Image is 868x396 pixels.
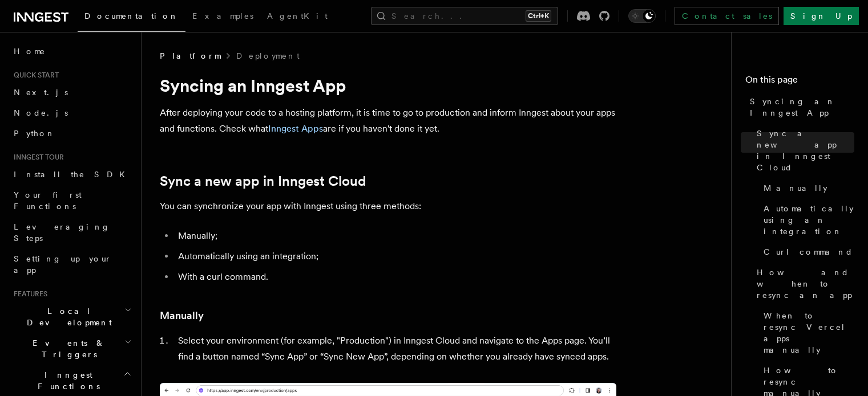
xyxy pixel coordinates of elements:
[260,3,334,31] a: AgentKit
[9,305,124,328] span: Local Development
[192,11,253,21] span: Examples
[784,7,859,25] a: Sign Up
[78,3,185,32] a: Documentation
[9,164,134,185] a: Install the SDK
[9,82,134,103] a: Next.js
[14,46,46,57] span: Home
[236,50,300,62] a: Deployment
[764,182,827,194] span: Manually
[759,242,854,262] a: Curl command
[160,173,366,189] a: Sync a new app in Inngest Cloud
[759,305,854,360] a: When to resync Vercel apps manually
[9,369,123,392] span: Inngest Functions
[84,11,179,21] span: Documentation
[9,153,64,162] span: Inngest tour
[14,129,55,138] span: Python
[14,88,68,97] span: Next.js
[757,128,854,173] span: Sync a new app in Inngest Cloud
[175,333,616,365] li: Select your environment (for example, "Production") in Inngest Cloud and navigate to the Apps pag...
[14,190,82,211] span: Your first Functions
[14,254,112,275] span: Setting up your app
[675,7,779,25] a: Contact sales
[9,41,134,62] a: Home
[175,269,616,285] li: With a curl command.
[9,301,134,333] button: Local Development
[9,333,134,365] button: Events & Triggers
[9,123,134,144] a: Python
[764,203,854,237] span: Automatically using an integration
[752,262,854,305] a: How and when to resync an app
[185,3,260,31] a: Examples
[267,11,328,21] span: AgentKit
[764,246,853,258] span: Curl command
[759,198,854,242] a: Automatically using an integration
[628,9,656,23] button: Toggle dark mode
[752,123,854,178] a: Sync a new app in Inngest Cloud
[371,7,558,25] button: Search...Ctrl+K
[526,10,551,22] kbd: Ctrl+K
[9,71,59,80] span: Quick start
[14,222,110,243] span: Leveraging Steps
[268,123,323,134] a: Inngest Apps
[175,228,616,244] li: Manually;
[175,248,616,264] li: Automatically using an integration;
[9,103,134,123] a: Node.js
[759,178,854,198] a: Manually
[745,73,854,91] h4: On this page
[14,108,68,117] span: Node.js
[9,289,47,299] span: Features
[14,170,132,179] span: Install the SDK
[160,308,204,324] a: Manually
[757,267,854,301] span: How and when to resync an app
[160,50,220,62] span: Platform
[9,337,124,360] span: Events & Triggers
[9,248,134,280] a: Setting up your app
[745,91,854,123] a: Syncing an Inngest App
[764,310,854,356] span: When to resync Vercel apps manually
[750,96,854,119] span: Syncing an Inngest App
[160,105,616,137] p: After deploying your code to a hosting platform, it is time to go to production and inform Innges...
[160,198,616,214] p: You can synchronize your app with Inngest using three methods:
[160,75,616,96] h1: Syncing an Inngest App
[9,217,134,248] a: Leveraging Steps
[9,185,134,217] a: Your first Functions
